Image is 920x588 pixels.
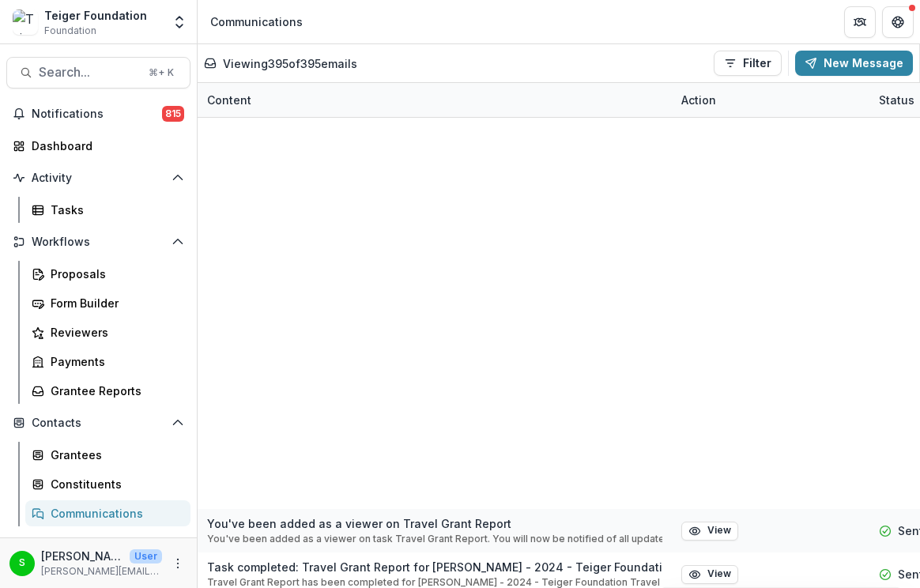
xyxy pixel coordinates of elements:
[25,471,190,497] a: Constituents
[210,13,303,30] div: Communications
[51,383,178,399] div: Grantee Reports
[25,500,190,526] a: Communications
[198,83,672,117] div: Content
[32,138,178,154] div: Dashboard
[198,92,261,108] div: Content
[41,564,162,579] p: [PERSON_NAME][EMAIL_ADDRESS][DOMAIN_NAME]
[32,236,165,249] span: Workflows
[41,548,123,564] p: [PERSON_NAME]
[795,51,913,76] button: New Message
[51,324,178,341] div: Reviewers
[32,416,165,430] span: Contacts
[714,51,782,76] button: Filter
[25,197,190,223] a: Tasks
[44,7,147,24] div: Teiger Foundation
[25,261,190,287] a: Proposals
[25,290,190,316] a: Form Builder
[6,133,190,159] a: Dashboard
[39,65,139,80] span: Search...
[51,202,178,218] div: Tasks
[130,549,162,563] p: User
[51,447,178,463] div: Grantees
[25,378,190,404] a: Grantee Reports
[207,532,662,546] p: You've been added as a viewer on task Travel Grant Report. You will now be notified of all update...
[844,6,876,38] button: Partners
[6,410,190,435] button: Open Contacts
[672,92,726,108] div: Action
[32,107,162,121] span: Notifications
[13,9,38,35] img: Teiger Foundation
[207,559,662,575] p: Task completed: Travel Grant Report for [PERSON_NAME] - 2024 - Teiger Foundation Travel Grant
[25,349,190,375] a: Payments
[6,165,190,190] button: Open Activity
[223,55,357,72] p: Viewing 395 of 395 emails
[168,554,187,573] button: More
[6,533,190,558] button: Open Data & Reporting
[681,522,738,541] button: View
[44,24,96,38] span: Foundation
[681,565,738,584] button: View
[51,476,178,492] div: Constituents
[672,83,869,117] div: Action
[32,171,165,185] span: Activity
[6,229,190,254] button: Open Workflows
[51,505,178,522] div: Communications
[19,558,25,568] div: Stephanie
[51,266,178,282] div: Proposals
[25,442,190,468] a: Grantees
[882,6,914,38] button: Get Help
[145,64,177,81] div: ⌘ + K
[162,106,184,122] span: 815
[168,6,190,38] button: Open entity switcher
[207,515,662,532] p: You've been added as a viewer on Travel Grant Report
[6,101,190,126] button: Notifications815
[51,295,178,311] div: Form Builder
[204,10,309,33] nav: breadcrumb
[51,353,178,370] div: Payments
[25,319,190,345] a: Reviewers
[6,57,190,89] button: Search...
